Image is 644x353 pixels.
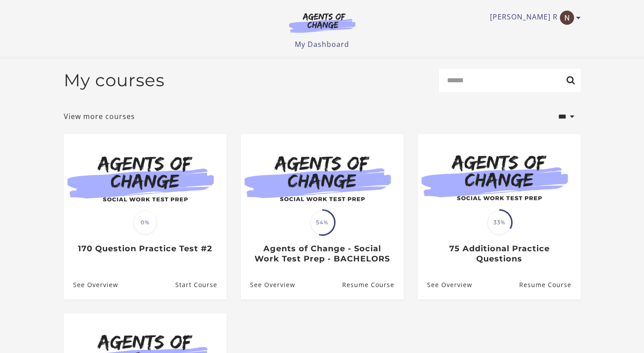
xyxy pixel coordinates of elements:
a: Toggle menu [490,11,576,25]
img: Agents of Change Logo [280,12,365,33]
a: View more courses [64,111,135,122]
a: 170 Question Practice Test #2: See Overview [64,271,118,299]
a: Agents of Change - Social Work Test Prep - BACHELORS: Resume Course [342,271,403,299]
h2: My courses [64,70,165,91]
span: 54% [310,211,334,234]
a: My Dashboard [295,39,349,49]
a: Agents of Change - Social Work Test Prep - BACHELORS: See Overview [241,271,295,299]
span: 0% [133,211,157,234]
h3: 170 Question Practice Test #2 [73,244,217,254]
h3: 75 Additional Practice Questions [427,244,571,264]
h3: Agents of Change - Social Work Test Prep - BACHELORS [250,244,394,264]
a: 75 Additional Practice Questions: Resume Course [519,271,580,299]
span: 33% [487,211,511,234]
a: 170 Question Practice Test #2: Resume Course [175,271,226,299]
a: 75 Additional Practice Questions: See Overview [418,271,472,299]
